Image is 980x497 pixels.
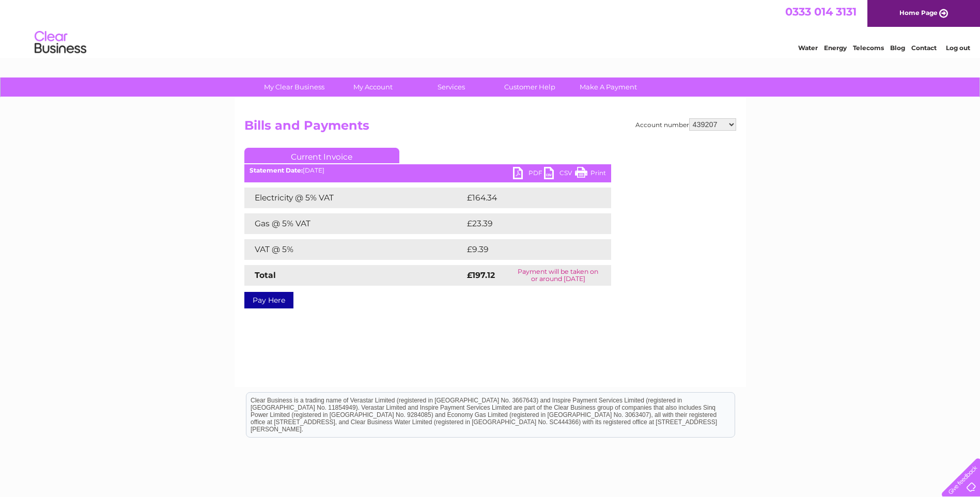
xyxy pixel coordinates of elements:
[464,188,593,208] td: £164.34
[824,44,847,52] a: Energy
[798,44,818,52] a: Water
[255,270,276,280] strong: Total
[244,292,293,308] a: Pay Here
[505,265,611,286] td: Payment will be taken on or around [DATE]
[635,118,736,131] div: Account number
[246,6,735,50] div: Clear Business is a trading name of Verastar Limited (registered in [GEOGRAPHIC_DATA] No. 3667643...
[244,148,399,163] a: Current Invoice
[244,118,736,138] h2: Bills and Payments
[244,167,611,174] div: [DATE]
[890,44,905,52] a: Blog
[250,166,303,174] b: Statement Date:
[330,77,415,97] a: My Account
[853,44,884,52] a: Telecoms
[785,5,857,18] a: 0333 014 3131
[544,167,575,182] a: CSV
[464,213,590,234] td: £23.39
[513,167,544,182] a: PDF
[911,44,937,52] a: Contact
[409,77,494,97] a: Services
[464,239,587,260] td: £9.39
[946,44,970,52] a: Log out
[566,77,651,97] a: Make A Payment
[487,77,572,97] a: Customer Help
[244,188,464,208] td: Electricity @ 5% VAT
[244,213,464,234] td: Gas @ 5% VAT
[467,270,495,280] strong: £197.12
[34,27,87,58] img: logo.png
[252,77,337,97] a: My Clear Business
[575,167,606,182] a: Print
[244,239,464,260] td: VAT @ 5%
